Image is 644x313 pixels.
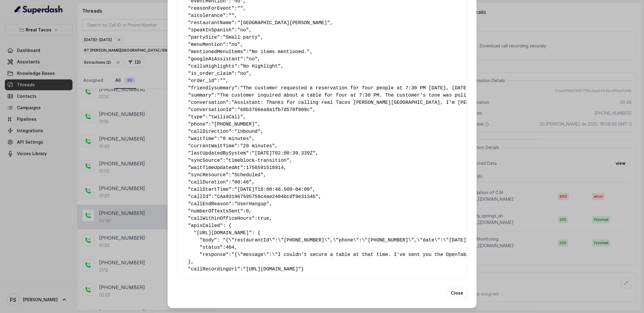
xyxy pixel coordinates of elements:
span: "0 minutes" [220,136,252,142]
span: "[URL][DOMAIN_NAME]" [243,267,301,272]
span: googleAiAssistant [191,56,240,62]
span: "" [237,6,243,11]
span: "[GEOGRAPHIC_DATA][PERSON_NAME]" [237,20,330,26]
span: "no" [229,42,240,47]
span: "UserHangup" [234,201,269,207]
span: [URL][DOMAIN_NAME] [197,230,249,236]
span: lastUpdatedBySystem [191,151,246,156]
span: waitTime [191,136,214,142]
span: "Scheduled" [232,172,264,178]
span: status [203,245,220,250]
span: "no" [237,71,249,76]
span: reasonForEvent [191,6,231,11]
span: response [203,252,226,257]
span: "" [220,78,226,84]
span: callWithinOfficeHours [191,216,252,221]
span: summary [191,93,211,98]
span: "20 minutes" [240,143,275,149]
span: speakInSpanish [191,27,231,33]
span: 1756591518914 [246,165,284,171]
span: friendlysummary [191,85,234,91]
span: mentionedMenuItems [191,49,243,55]
span: order_id [191,78,214,84]
span: "CAa931967595759c4ae2404bcdf9e3134b" [214,194,319,200]
span: "68b3766ea8a1fb7d570f909c" [237,107,313,113]
span: "no" [246,56,258,62]
span: "timeblock-transition" [226,158,290,163]
span: "00:46" [232,180,252,185]
span: "No Highlight" [240,64,281,69]
span: callsHighlights [191,64,234,69]
span: callDuration [191,180,226,185]
span: syncResource [191,172,226,178]
span: "inbound" [234,129,260,134]
span: callStartTime [191,187,229,192]
span: "{\"message\":\"I couldn’t secure a table at that time. I’ve sent you the OpenTable link so you c... [232,252,606,257]
span: 0 [246,209,249,214]
button: Close [447,288,467,299]
span: "Small party" [223,35,261,40]
span: "[DATE]T02:00:39.339Z" [252,151,316,156]
span: syncSource [191,158,220,163]
span: callDirection [191,129,229,134]
span: true [258,216,269,221]
span: is_order_claim [191,71,231,76]
span: menuMention [191,42,223,47]
span: partySize [191,35,217,40]
span: aitolerance [191,13,223,18]
span: conversation [191,100,226,105]
span: numberOfTextsSent [191,209,240,214]
span: type [191,114,202,120]
span: waitTimeUpdatedAt [191,165,240,171]
span: "[PHONE_NUMBER]" [211,122,258,127]
span: callRecordingUrl [191,267,237,272]
span: callEndReason [191,201,229,207]
span: "no" [237,27,249,33]
span: "" [229,13,234,18]
span: currentWaitTime [191,143,234,149]
span: "twilioCall" [208,114,243,120]
span: phone [191,122,205,127]
span: "[DATE]T18:08:48.500-04:00" [234,187,312,192]
span: 404 [226,245,235,250]
span: restaurantName [191,20,231,26]
span: callId [191,194,208,200]
span: conversationId [191,107,231,113]
span: "No items mentioned." [249,49,310,55]
span: apisCalled [191,223,220,228]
